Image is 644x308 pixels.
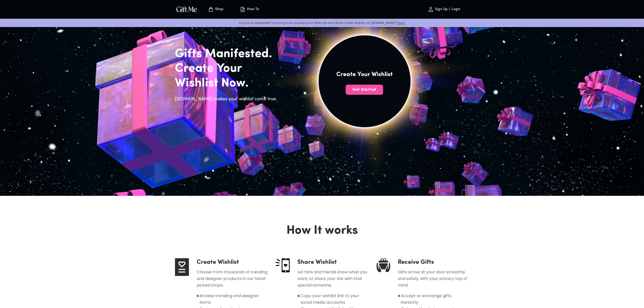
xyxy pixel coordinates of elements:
[346,87,383,92] span: Get Started
[175,47,280,61] h2: Gifts Manifested.
[398,269,469,289] h6: Gifts arrive at your door smoothly and safely, with your privacy top of mind.
[398,258,469,266] h4: Receive Gifts
[336,70,393,79] h4: Create Your Wishlist
[175,6,198,13] img: GiftMe Logo
[197,258,268,266] h4: Create Wishlist
[175,96,280,103] h6: [DOMAIN_NAME] makes your wishlist come true.
[346,85,383,95] button: Get Started
[175,258,189,276] img: create-wishlist.svg
[401,293,469,306] h6: Accept or exchange gifts instantly
[297,258,368,266] h4: Share Wishlist
[398,293,400,306] h6: ■
[202,1,230,17] button: Store page
[297,269,368,289] h6: Let fans and friends know what you want, or share your link with that special someone.
[175,61,280,76] h2: Create Your
[301,293,368,306] h6: Copy your wishlist link to your social media accounts
[236,1,263,17] button: How To
[4,21,640,25] p: Found us elsewhere? You may now access your Wish List and Store Credit directly on [DOMAIN_NAME]!
[197,293,199,306] h6: ■
[276,258,290,272] img: share-wishlist.png
[214,7,223,12] p: Shop
[175,76,280,91] h2: Wishlist Now.
[419,1,469,17] button: Sign Up / Login
[297,293,300,306] h6: ■
[434,7,460,12] p: Sign Up / Login
[200,293,267,306] h6: Browse trending and designer items
[397,21,405,25] a: Sync
[377,258,390,272] img: receive-gifts.svg
[246,7,259,12] p: How To
[240,6,246,12] img: how-to.svg
[175,223,469,238] h2: How It works
[175,6,199,12] button: GiftMe Logo
[197,269,268,289] h6: Choose from thousands of trending and designer products in our hand-picked shops.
